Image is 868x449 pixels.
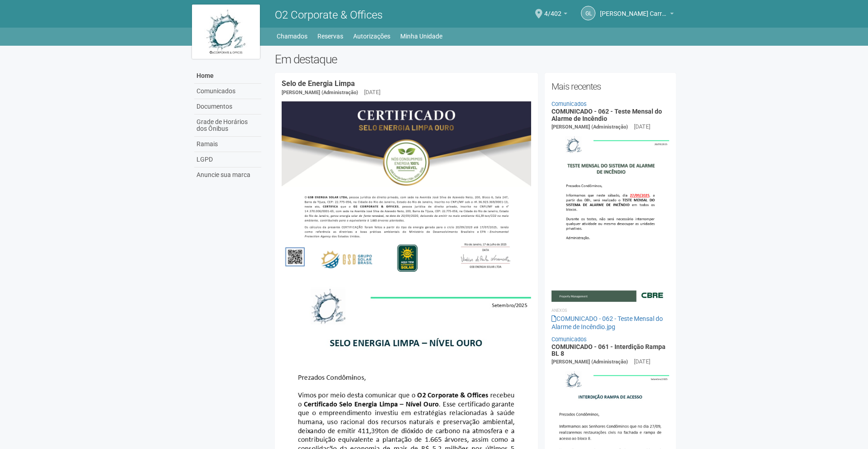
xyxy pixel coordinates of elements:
a: [PERSON_NAME] Carreira dos Reis [600,11,674,19]
a: Selo de Energia Limpa [282,79,355,88]
a: COMUNICADO - 062 - Teste Mensal do Alarme de Incêndio [551,108,662,122]
div: [DATE] [634,358,650,366]
a: Comunicados [551,100,587,107]
a: 4/402 [544,11,567,19]
span: 4/402 [544,1,561,17]
li: Anexos [551,306,670,315]
h2: Mais recentes [551,80,670,93]
h2: Em destaque [275,53,676,66]
img: COMUNICADO%20-%20054%20-%20Selo%20de%20Energia%20Limpa%20-%20P%C3%A1g.%202.jpg [282,101,531,278]
img: COMUNICADO%20-%20062%20-%20Teste%20Mensal%20do%20Alarme%20de%20Inc%C3%AAndio.jpg [551,131,670,301]
a: GL [581,6,595,20]
span: [PERSON_NAME] (Administração) [551,124,628,130]
span: Gabriel Lemos Carreira dos Reis [600,1,668,17]
a: LGPD [194,152,261,167]
a: COMUNICADO - 061 - Interdição Rampa BL 8 [551,343,666,357]
a: Autorizações [353,30,390,43]
a: Documentos [194,99,261,115]
span: O2 Corporate & Offices [275,9,383,21]
img: logo.jpg [192,5,260,59]
span: [PERSON_NAME] (Administração) [282,90,358,96]
a: Anuncie sua marca [194,167,261,182]
div: [DATE] [364,88,380,96]
a: Grade de Horários dos Ônibus [194,115,261,137]
a: Chamados [277,30,307,43]
a: COMUNICADO - 062 - Teste Mensal do Alarme de Incêndio.jpg [551,315,663,330]
a: Comunicados [551,336,587,343]
a: Reservas [317,30,343,43]
a: Minha Unidade [400,30,442,43]
a: Comunicados [194,84,261,99]
a: Ramais [194,137,261,152]
div: [DATE] [634,123,650,131]
a: Home [194,68,261,84]
span: [PERSON_NAME] (Administração) [551,359,628,365]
